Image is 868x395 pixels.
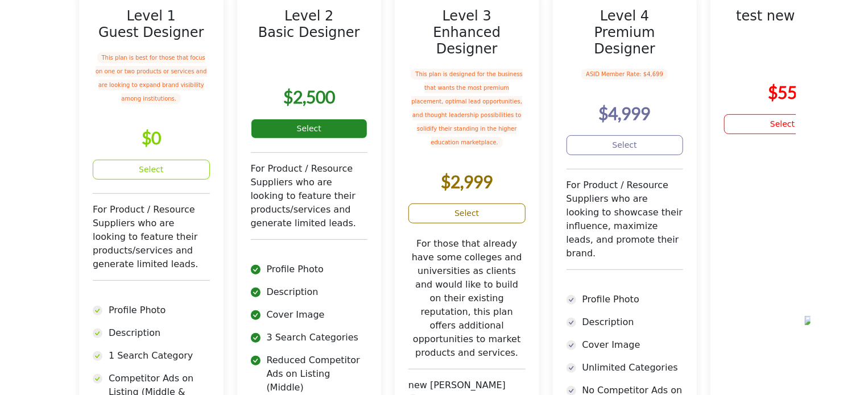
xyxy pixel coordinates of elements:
div: For Product / Resource Suppliers who are looking to feature their products/services and generate ... [93,203,210,303]
div: For Product / Resource Suppliers who are looking to feature their products/services and generate ... [251,162,368,263]
div: For Product / Resource Suppliers who are looking to showcase their influence, maximize leads, and... [567,178,684,293]
p: Reduced Competitor Ads on Listing (Middle) [267,354,368,394]
a: Select [408,203,526,223]
b: $55 [768,82,797,102]
h3: Level 4 Premium Designer [567,8,684,57]
p: 1 Search Category [109,349,210,363]
p: Cover Image [582,338,684,352]
b: $0 [142,127,161,148]
span: This plan is best for those that focus on one or two products or services and are looking to expa... [96,52,207,104]
a: Select [724,114,841,134]
button: Previous slide [49,316,72,339]
span: ASID Member Rate: $4,699 [581,69,668,80]
p: Profile Photo [109,303,210,317]
p: For those that already have some colleges and universities as clients and would like to build on ... [408,237,526,360]
a: Select [93,160,210,180]
h3: test new plan [724,8,841,36]
b: $2,500 [283,86,335,107]
a: Select [251,119,368,139]
p: Cover Image [267,308,368,322]
p: Unlimited Categories [582,361,684,375]
img: Next [805,316,811,339]
h3: Level 2 Basic Designer [251,8,368,41]
button: Next slide [796,316,819,339]
b: $4,999 [599,103,651,123]
p: Profile Photo [582,293,684,306]
a: Select [567,135,684,155]
b: $2,999 [441,171,493,192]
p: Description [582,315,684,329]
h3: Level 1 Guest Designer [93,8,210,41]
h3: Level 3 Enhanced Designer [408,8,526,57]
p: Profile Photo [267,263,368,276]
div: new [PERSON_NAME] [408,379,526,392]
span: This plan is designed for the business that wants the most premium placement, optimal lead opport... [411,69,523,148]
p: Description [267,285,368,299]
p: 3 Search Categories [267,331,368,344]
p: Description [109,326,210,340]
